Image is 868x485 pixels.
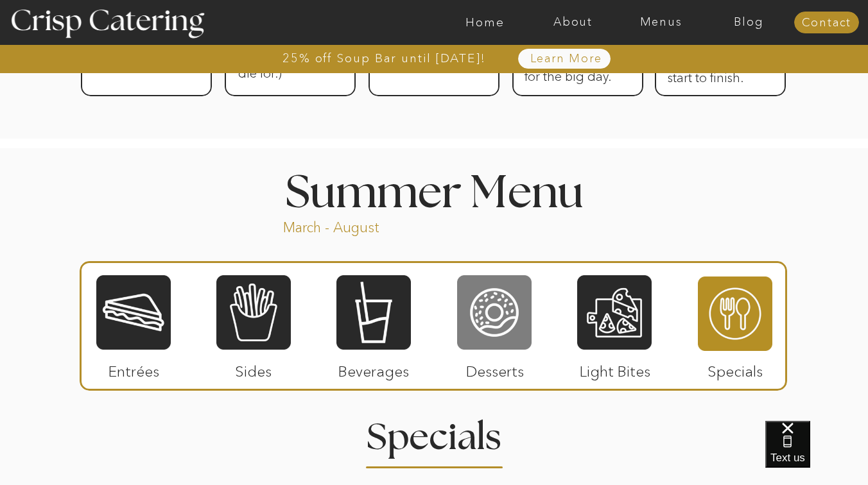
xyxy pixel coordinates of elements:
a: About [529,16,617,29]
p: Sides [211,350,296,387]
a: 25% off Soup Bar until [DATE]! [236,52,532,65]
p: Entrées [91,350,177,387]
a: Contact [794,17,859,30]
p: March - August [283,218,460,233]
a: Blog [705,16,793,29]
a: Menus [617,16,705,29]
p: Desserts [452,350,537,387]
p: Light Bites [572,350,657,387]
iframe: podium webchat widget bubble [765,421,868,485]
a: Home [441,16,529,29]
a: Learn More [500,53,632,65]
h2: Specials [344,420,524,445]
p: Beverages [331,350,416,387]
p: Specials [692,350,777,387]
h1: Summer Menu [256,171,612,209]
